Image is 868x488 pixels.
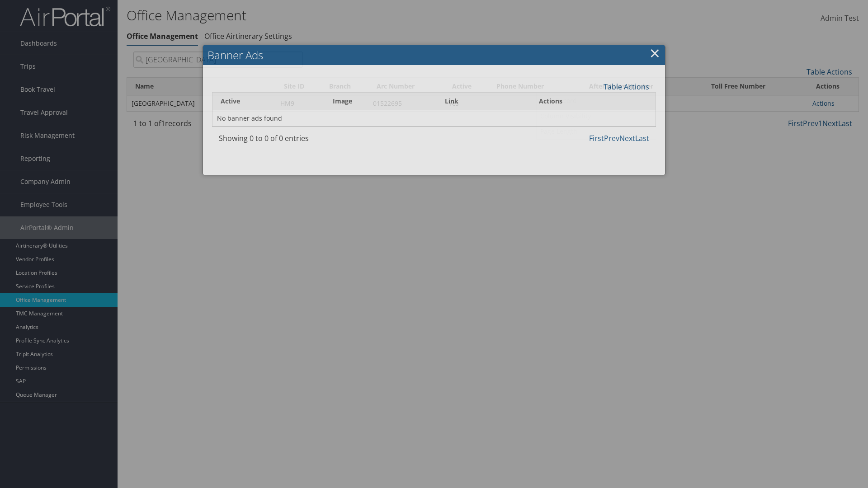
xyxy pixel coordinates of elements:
a: Column Visibility [537,108,656,124]
th: Image: activate to sort column ascending [325,93,437,110]
a: First [589,133,604,143]
a: New Record [537,93,656,108]
th: Link: activate to sort column ascending [437,93,530,110]
a: Table Actions [604,82,649,92]
a: Last [635,133,649,143]
a: × [650,44,660,62]
a: Page Length [537,124,656,139]
td: No banner ads found [212,110,656,127]
h2: Banner Ads [203,45,665,65]
div: Showing 0 to 0 of 0 entries [219,133,316,148]
th: Actions [531,93,656,110]
a: Next [619,133,635,143]
a: Prev [604,133,619,143]
th: Active: activate to sort column ascending [212,93,325,110]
